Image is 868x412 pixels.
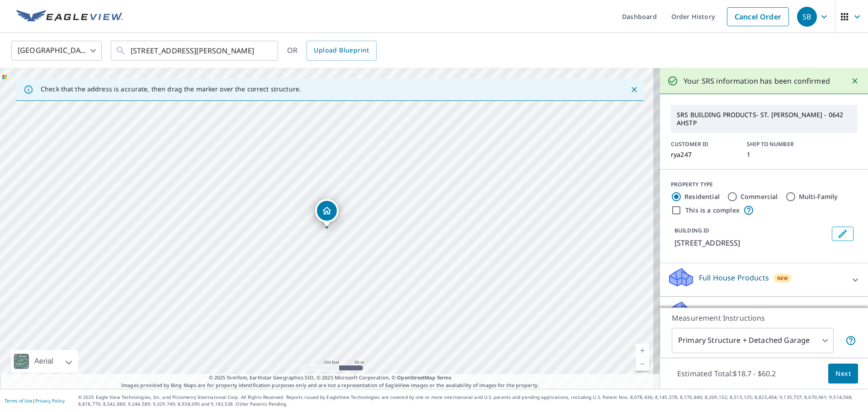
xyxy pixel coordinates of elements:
p: CUSTOMER ID [671,140,736,148]
p: Your SRS information has been confirmed [684,76,830,86]
label: Multi-Family [799,192,838,201]
p: rya247 [671,151,736,158]
span: Upload Blueprint [314,45,369,56]
button: Close [849,75,861,87]
div: Dropped pin, building 1, Residential property, 1355 Biscay Dr Edwardsville, IL 62025 [315,199,339,227]
a: Current Level 17, Zoom In [636,344,649,357]
button: Next [828,364,858,384]
a: Cancel Order [727,7,789,26]
div: OR [287,41,377,61]
span: Next [835,368,851,379]
div: Aerial [11,350,78,373]
div: [GEOGRAPHIC_DATA] [11,38,102,63]
p: Check that the address is accurate, then drag the marker over the correct structure. [41,85,301,93]
button: Edit building 1 [832,227,854,241]
div: SB [797,7,817,27]
a: Current Level 17, Zoom Out [636,357,649,371]
label: Residential [684,192,720,201]
a: Privacy Policy [35,398,65,404]
p: [STREET_ADDRESS] [675,237,828,248]
p: © 2025 Eagle View Technologies, Inc. and Pictometry International Corp. All Rights Reserved. Repo... [78,394,863,407]
button: Close [628,84,640,95]
p: Full House Products [699,272,769,283]
div: Full House ProductsNew [667,267,861,293]
span: New [777,275,788,282]
p: SHIP TO NUMBER [747,140,812,148]
input: Search by address or latitude-longitude [131,38,259,63]
p: Roof Products [699,306,749,317]
p: SRS BUILDING PRODUCTS- ST. [PERSON_NAME] - 0642 AHSTP [673,107,855,131]
p: | [5,398,65,403]
div: PROPERTY TYPE [671,180,857,189]
span: © 2025 TomTom, Earthstar Geographics SIO, © 2025 Microsoft Corporation, © [209,374,452,382]
a: Terms [437,374,452,381]
a: Upload Blueprint [307,41,376,61]
a: Terms of Use [5,398,33,404]
p: 1 [747,151,812,158]
div: Roof ProductsNewPremium with Regular Delivery [667,300,861,336]
p: Measurement Instructions [672,313,856,323]
div: Primary Structure + Detached Garage [672,328,834,353]
span: Your report will include the primary structure and a detached garage if one exists. [845,335,856,346]
p: Estimated Total: $18.7 - $60.2 [670,364,783,384]
label: Commercial [741,192,778,201]
img: EV Logo [16,10,123,24]
div: Aerial [32,350,56,373]
label: This is a complex [685,206,740,215]
a: OpenStreetMap [397,374,435,381]
p: BUILDING ID [675,227,709,234]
